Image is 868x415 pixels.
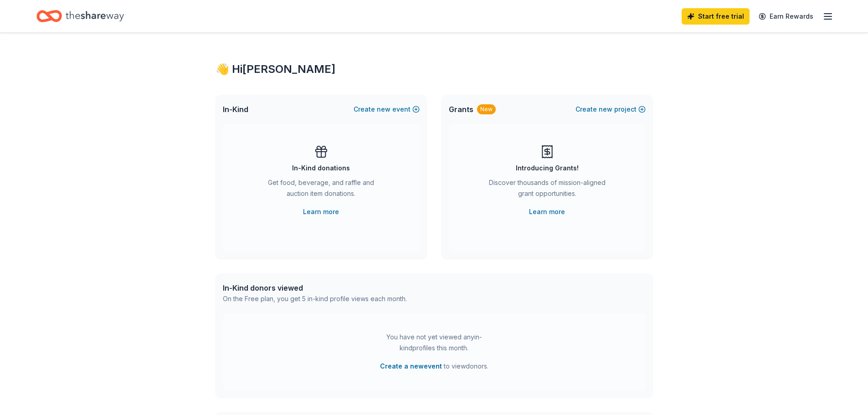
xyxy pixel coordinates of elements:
button: Createnewproject [575,104,646,115]
div: Get food, beverage, and raffle and auction item donations. [259,177,383,203]
div: You have not yet viewed any in-kind profiles this month. [377,332,491,354]
span: new [377,104,390,115]
div: In-Kind donations [292,163,350,174]
a: Learn more [529,206,565,217]
div: Discover thousands of mission-aligned grant opportunities. [485,177,609,203]
a: Home [36,5,124,27]
div: In-Kind donors viewed [223,282,407,293]
span: new [599,104,612,115]
button: Createnewevent [354,104,420,115]
a: Learn more [303,206,339,217]
div: Introducing Grants! [516,163,579,174]
a: Earn Rewards [753,8,819,25]
a: Start free trial [682,8,750,25]
span: In-Kind [223,104,248,115]
span: to view donors . [380,361,488,372]
div: 👋 Hi [PERSON_NAME] [216,62,653,77]
div: New [477,104,496,114]
button: Create a newevent [380,361,442,372]
div: On the Free plan, you get 5 in-kind profile views each month. [223,293,407,304]
span: Grants [449,104,473,115]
